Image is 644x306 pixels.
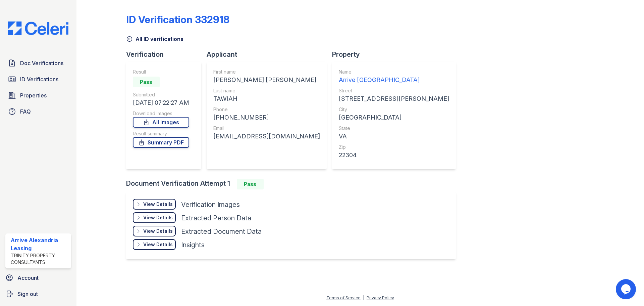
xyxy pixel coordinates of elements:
div: State [339,125,449,132]
div: | [363,295,364,300]
div: Submitted [133,91,189,98]
div: Zip [339,144,449,150]
div: Result summary [133,130,189,137]
div: Result [133,69,189,75]
a: FAQ [5,105,71,118]
a: Summary PDF [133,137,189,148]
a: Terms of Service [326,295,361,300]
div: [EMAIL_ADDRESS][DOMAIN_NAME] [213,132,320,141]
span: FAQ [20,107,31,116]
div: Property [332,50,461,59]
div: Last name [213,87,320,94]
a: Privacy Policy [367,295,394,300]
a: ID Verifications [5,73,71,86]
a: Doc Verifications [5,56,71,70]
div: Name [339,69,449,75]
div: First name [213,69,320,75]
div: [GEOGRAPHIC_DATA] [339,113,449,122]
a: Properties [5,89,71,102]
div: [STREET_ADDRESS][PERSON_NAME] [339,94,449,103]
a: All ID verifications [126,35,183,43]
div: Phone [213,106,320,113]
div: TAWIAH [213,94,320,103]
div: Arrive Alexandria Leasing [11,236,68,252]
iframe: chat widget [616,279,637,299]
div: Pass [237,179,264,189]
div: Street [339,87,449,94]
span: Properties [20,91,47,99]
div: Verification Images [181,200,240,209]
div: Extracted Person Data [181,213,251,223]
div: Verification [126,50,207,59]
div: Pass [133,77,160,87]
div: View Details [143,228,173,234]
div: Document Verification Attempt 1 [126,179,461,189]
a: Account [3,271,74,285]
div: View Details [143,201,173,208]
a: Sign out [3,287,74,301]
div: View Details [143,214,173,221]
div: ID Verification 332918 [126,13,229,26]
span: ID Verifications [20,75,58,83]
div: Download Images [133,110,189,117]
a: Name Arrive [GEOGRAPHIC_DATA] [339,69,449,85]
div: [PERSON_NAME] [PERSON_NAME] [213,75,320,85]
div: Applicant [207,50,332,59]
div: Extracted Document Data [181,227,262,236]
a: All Images [133,117,189,128]
div: [DATE] 07:22:27 AM [133,98,189,107]
div: Trinity Property Consultants [11,252,68,266]
div: [PHONE_NUMBER] [213,113,320,122]
div: VA [339,132,449,141]
span: Sign out [17,290,38,298]
div: Email [213,125,320,132]
div: City [339,106,449,113]
img: CE_Logo_Blue-a8612792a0a2168367f1c8372b55b34899dd931a85d93a1a3d3e32e68fde9ad4.png [3,21,74,35]
div: Insights [181,240,205,250]
span: Account [17,274,39,282]
div: 22304 [339,150,449,160]
span: Doc Verifications [20,59,63,67]
div: View Details [143,241,173,248]
div: Arrive [GEOGRAPHIC_DATA] [339,75,449,85]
